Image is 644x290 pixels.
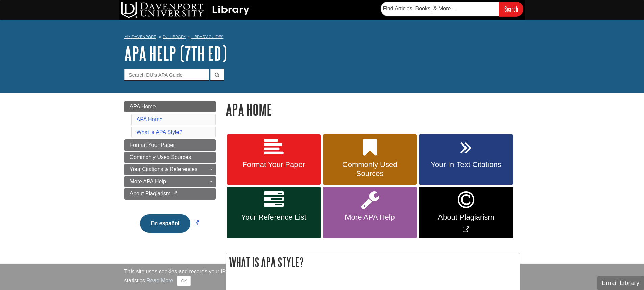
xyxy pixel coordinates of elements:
[124,32,520,43] nav: breadcrumb
[424,213,508,222] span: About Plagiarism
[124,152,216,163] a: Commonly Used Sources
[323,134,417,185] a: Commonly Used Sources
[130,142,175,148] span: Format Your Paper
[124,34,156,40] a: My Davenport
[124,101,216,112] a: APA Home
[137,129,183,135] a: What is APA Style?
[191,34,223,39] a: Library Guides
[172,192,178,196] i: This link opens in a new window
[124,43,227,64] a: APA Help (7th Ed)
[121,2,249,18] img: DU Library
[227,187,321,238] a: Your Reference List
[597,276,644,290] button: Email Library
[124,101,216,244] div: Guide Page Menu
[323,187,417,238] a: More APA Help
[419,187,513,238] a: Link opens in new window
[140,214,190,233] button: En español
[124,176,216,187] a: More APA Help
[137,116,163,122] a: APA Home
[232,160,316,169] span: Format Your Paper
[499,2,523,16] input: Search
[232,213,316,222] span: Your Reference List
[138,220,201,226] a: Link opens in new window
[328,213,412,222] span: More APA Help
[124,188,216,200] a: About Plagiarism
[381,2,523,16] form: Searches DU Library's articles, books, and more
[130,154,191,160] span: Commonly Used Sources
[124,69,209,80] input: Search DU's APA Guide
[226,101,520,118] h1: APA Home
[227,134,321,185] a: Format Your Paper
[130,179,166,184] span: More APA Help
[226,253,520,271] h2: What is APA Style?
[328,160,412,178] span: Commonly Used Sources
[124,268,520,286] div: This site uses cookies and records your IP address for usage statistics. Additionally, we use Goo...
[124,164,216,175] a: Your Citations & References
[177,276,190,286] button: Close
[424,160,508,169] span: Your In-Text Citations
[130,191,171,196] span: About Plagiarism
[130,104,156,109] span: APA Home
[130,166,197,172] span: Your Citations & References
[163,34,186,39] a: DU Library
[124,139,216,151] a: Format Your Paper
[146,278,173,283] a: Read More
[419,134,513,185] a: Your In-Text Citations
[381,2,499,16] input: Find Articles, Books, & More...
